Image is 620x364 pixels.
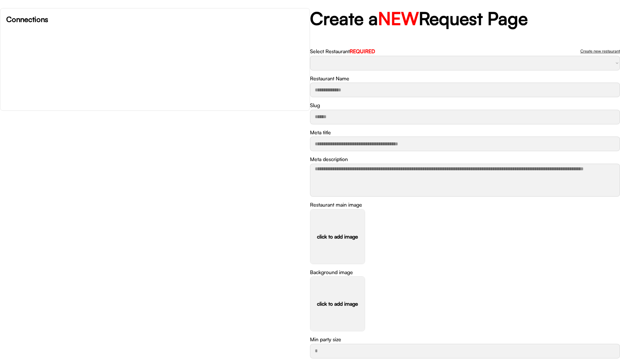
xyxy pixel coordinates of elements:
div: Meta description [310,156,348,163]
div: Meta title [310,129,331,136]
h2: Create a Request Page [310,8,620,29]
div: Restaurant Name [310,75,349,82]
h6: Connections [6,14,304,25]
div: Background image [310,269,353,276]
div: Slug [310,102,320,109]
font: REQUIRED [350,48,375,54]
div: Min party size [310,336,341,343]
div: Restaurant main image [310,201,362,208]
font: NEW [378,7,419,29]
div: Select Restaurant [310,48,375,55]
div: Create new restaurant [580,49,620,53]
